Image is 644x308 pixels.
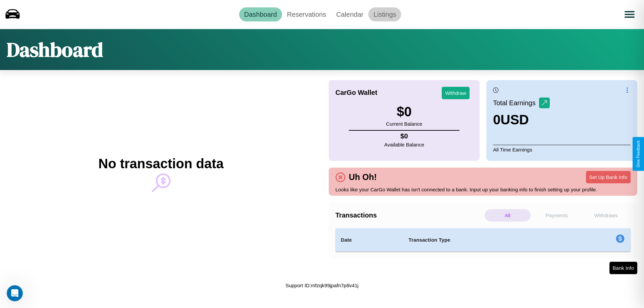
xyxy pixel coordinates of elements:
p: Payments [534,209,580,222]
table: simple table [335,228,631,252]
h1: Dashboard [7,36,103,63]
p: Total Earnings [493,97,539,109]
button: Withdraw [442,87,470,99]
h3: $ 0 [386,104,422,119]
p: All [485,209,531,222]
h4: Uh Oh! [345,172,380,182]
button: Set Up Bank Info [586,171,631,183]
p: Withdraws [583,209,629,222]
div: Give Feedback [636,140,641,168]
a: Listings [368,7,401,21]
p: Current Balance [386,119,422,128]
button: Open menu [620,5,639,24]
h4: $ 0 [384,132,424,140]
a: Dashboard [239,7,282,21]
button: Bank Info [609,262,637,274]
p: Support ID: mfzqk99jpafn7p8v41j [285,281,359,290]
h4: CarGo Wallet [335,89,377,97]
h3: 0 USD [493,112,550,127]
p: All Time Earnings [493,145,631,154]
a: Reservations [282,7,331,21]
h4: Transaction Type [409,236,561,244]
a: Calendar [331,7,368,21]
h4: Transactions [335,211,483,219]
p: Available Balance [384,140,424,149]
p: Looks like your CarGo Wallet has isn't connected to a bank. Input up your banking info to finish ... [335,185,631,194]
h4: Date [341,236,398,244]
iframe: Intercom live chat [7,285,23,301]
h2: No transaction data [98,156,223,171]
